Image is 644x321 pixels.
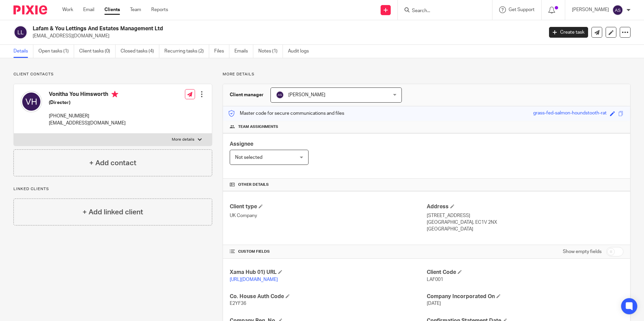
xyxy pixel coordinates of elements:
a: Details [13,45,33,58]
p: More details [223,72,631,77]
h4: + Add contact [89,158,136,168]
p: Client contacts [13,72,212,77]
a: Work [62,6,73,13]
h2: Lafam & You Lettings And Estates Management Ltd [33,25,438,32]
p: More details [172,137,194,142]
h4: Co. House Auth Code [230,293,426,300]
img: svg%3E [612,5,623,15]
span: Assignee [230,141,253,147]
p: [GEOGRAPHIC_DATA], EC1V 2NX [427,219,623,226]
span: Other details [238,182,269,187]
a: Notes (1) [258,45,283,58]
span: Not selected [235,155,262,160]
a: Client tasks (0) [79,45,116,58]
div: grass-fed-salmon-houndstooth-rat [533,110,607,117]
span: Team assignments [238,124,278,130]
p: [EMAIL_ADDRESS][DOMAIN_NAME] [33,33,539,39]
a: Email [83,6,94,13]
h4: CUSTOM FIELDS [230,249,426,254]
span: Get Support [509,7,535,12]
span: LAF001 [427,277,443,282]
a: Reports [151,6,168,13]
h4: Client type [230,203,426,210]
a: Clients [104,6,120,13]
h5: (Director) [49,99,126,106]
a: Recurring tasks (2) [164,45,209,58]
h4: Address [427,203,623,210]
p: [PHONE_NUMBER] [49,113,126,119]
p: Master code for secure communications and files [228,110,344,117]
img: svg%3E [13,25,28,39]
p: UK Company [230,212,426,219]
h4: Company Incorporated On [427,293,623,300]
img: Pixie [13,5,47,14]
span: [DATE] [427,301,441,306]
img: svg%3E [276,91,284,99]
a: [URL][DOMAIN_NAME] [230,277,278,282]
a: Open tasks (1) [38,45,74,58]
a: Create task [549,27,588,38]
p: [PERSON_NAME] [572,6,609,13]
span: E2YF36 [230,301,246,306]
h4: Vonitha You Himsworth [49,91,126,99]
h3: Client manager [230,92,264,98]
h4: Client Code [427,269,623,276]
input: Search [411,8,472,14]
a: Audit logs [288,45,314,58]
p: [STREET_ADDRESS] [427,212,623,219]
a: Closed tasks (4) [121,45,159,58]
a: Files [214,45,229,58]
label: Show empty fields [563,248,602,255]
h4: Xama Hub 01) URL [230,269,426,276]
h4: + Add linked client [83,207,143,217]
p: Linked clients [13,186,212,192]
span: [PERSON_NAME] [288,93,325,97]
p: [EMAIL_ADDRESS][DOMAIN_NAME] [49,120,126,127]
a: Emails [234,45,253,58]
i: Primary [111,91,118,98]
a: Team [130,6,141,13]
p: [GEOGRAPHIC_DATA] [427,226,623,233]
img: svg%3E [21,91,42,112]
